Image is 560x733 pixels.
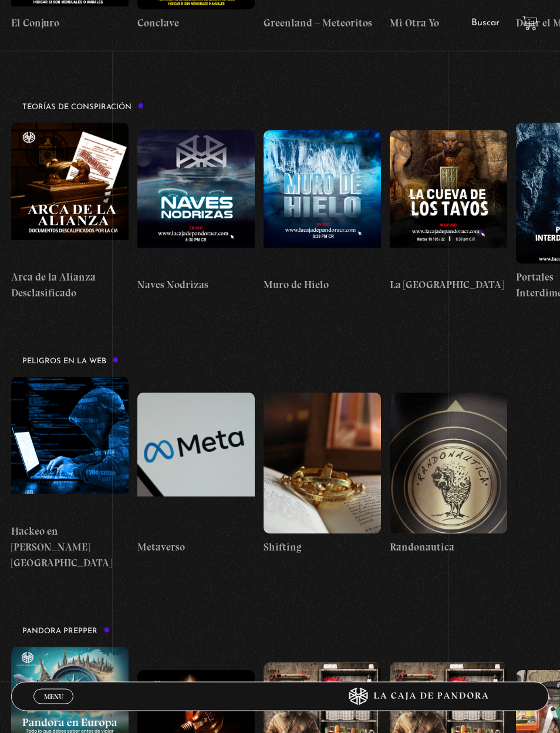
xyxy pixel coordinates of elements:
h3: Pandora Prepper [22,627,110,636]
a: Shifting [264,377,381,572]
a: Muro de Hielo [264,123,381,302]
h4: Metaverso [137,540,255,556]
h4: El Conjuro [11,16,129,32]
h4: La [GEOGRAPHIC_DATA] [390,278,507,293]
h4: Conclave [137,16,255,32]
span: Menu [44,693,63,700]
a: Hackeo en [PERSON_NAME][GEOGRAPHIC_DATA] [11,377,129,572]
h4: Mi Otra Yo [390,16,507,32]
h4: Arca de la Alianza Desclasificado [11,270,129,302]
a: View your shopping cart [522,15,538,31]
h4: Shifting [264,540,381,556]
h3: Peligros en la web [22,357,119,366]
a: Naves Nodrizas [137,123,255,302]
a: Randonautica [390,377,507,572]
h4: Naves Nodrizas [137,278,255,293]
a: La [GEOGRAPHIC_DATA] [390,123,507,302]
h4: Hackeo en [PERSON_NAME][GEOGRAPHIC_DATA] [11,524,129,572]
h3: Teorías de Conspiración [22,103,144,112]
a: Buscar [471,18,500,28]
a: Metaverso [137,377,255,572]
span: Cerrar [40,702,68,711]
h4: Randonautica [390,540,507,556]
h4: Greenland – Meteoritos [264,16,381,32]
h4: Muro de Hielo [264,278,381,293]
a: Arca de la Alianza Desclasificado [11,123,129,302]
